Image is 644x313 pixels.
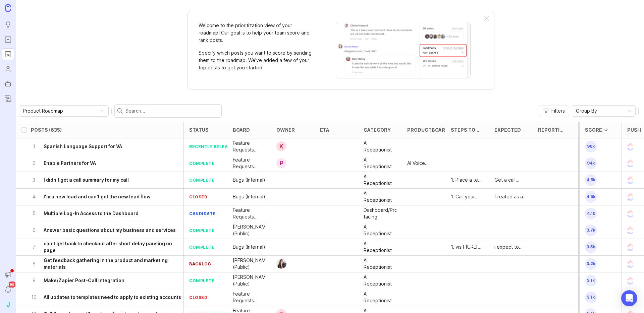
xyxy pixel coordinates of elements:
button: Notifications [2,284,14,296]
span: 4.5k [585,191,597,203]
p: 1. Place a test call 2. Check my email and my phone [451,177,484,183]
svg: toggle icon [98,108,108,114]
img: ClickUp Logo [627,289,634,306]
h6: Spanish Language Support for VA [44,143,122,150]
span: 99 [9,281,15,288]
div: 1. visit https://smith.ai/pricing/voice-assistant and go through VA signup (I chose starter plan)... [451,244,484,250]
div: complete [189,177,214,183]
input: Search... [125,107,219,115]
p: AI Receptionist [364,274,396,287]
div: Treated as a new lead [494,193,527,200]
img: Kelsey Fisher [276,259,286,269]
a: Ideas [2,19,14,31]
p: Feature Requests (Internal) [233,140,266,153]
h6: Answer basic questions about my business and services [44,227,176,234]
h6: Enable Partners for VA [44,160,96,167]
p: AI Receptionist [364,156,396,170]
p: AI Receptionist [364,257,396,270]
button: 6Answer basic questions about my business and services [31,222,183,239]
div: Smith.ai (Public) [233,257,266,270]
button: 9Make/Zapier Post-Call Integration [31,272,183,289]
button: 1Spanish Language Support for VA [31,138,183,155]
p: 2 [31,160,37,167]
p: 7 [31,244,37,250]
div: owner [276,127,295,132]
div: Expected [494,127,521,132]
div: Open Intercom Messenger [621,290,637,306]
div: complete [189,161,214,166]
p: Feature Requests (Internal) [233,156,266,170]
div: toggle menu [19,105,109,117]
div: ProductboardID [407,127,454,132]
p: 3 [31,177,37,183]
div: complete [189,278,214,284]
p: Bugs (Internal) [233,177,265,183]
h6: I'm a new lead and can't get the new lead flow [44,193,151,200]
span: 4.5k [585,174,597,186]
h6: Make/Zapier Post-Call Integration [44,277,124,284]
img: ClickUp Logo [627,256,634,272]
p: 8 [31,260,37,267]
p: 9 [31,277,37,284]
a: Autopilot [2,78,14,90]
p: 1. visit [URL][PERSON_NAME] and go through VA signup (I chose starter plan), biz info, and plan s... [451,244,484,250]
p: 1 [31,143,37,150]
p: AI Receptionist [364,173,396,187]
div: Steps to Reproduce [451,127,481,132]
p: [PERSON_NAME] (Public) [233,224,266,237]
div: candidate [189,211,216,216]
span: 3.1k [585,275,597,287]
div: Push [627,127,641,132]
div: complete [189,244,214,250]
h6: Get feedback gathering in the product and marketing materials [44,257,183,270]
p: AI Receptionist [364,140,396,153]
img: ClickUp Logo [627,172,634,188]
button: Announcements [2,269,14,281]
button: J [2,298,14,310]
p: [PERSON_NAME] (Public) [233,274,266,287]
p: Bugs (Internal) [233,193,265,200]
div: Feature Requests (Internal) [233,291,266,304]
p: 4 [31,193,37,200]
img: ClickUp Logo [627,239,634,255]
a: Changelog [2,92,14,105]
div: Score [585,127,602,132]
div: AI Receptionist [364,240,396,254]
div: Feature Requests (Internal) [233,207,266,220]
h6: I didn't get a call summary for my call [44,177,129,183]
img: ClickUp Logo [627,189,634,205]
p: Dashboard/Pro-facing [364,207,396,220]
div: AI Receptionist [364,190,396,203]
span: Group By [576,107,597,115]
div: Smith.ai (Public) [233,274,266,287]
div: 1. Call your number to test it right after creating it 2. Add SSI 3. Call again 4. Observe [451,193,484,200]
div: closed [189,194,207,200]
div: P [276,158,286,168]
p: AI Receptionist [364,224,396,237]
div: AI Voice Assistant [407,160,440,167]
button: 8Get feedback gathering in the product and marketing materials [31,256,183,272]
span: 3.1k [585,292,597,303]
p: Bugs (Internal) [233,244,265,250]
p: i expect to finish from where i left off and complete checkout [494,244,527,250]
span: 94k [585,158,597,169]
button: 2Enable Partners for VA [31,155,183,172]
img: ClickUp Logo [627,155,634,172]
span: 96k [585,141,597,152]
button: 7can't get back to checkout after short delay pausing on page [31,239,183,255]
span: 4.1k [585,208,597,220]
span: Filters [551,108,565,114]
span: 3.5k [585,241,597,253]
p: AI Receptionist [364,291,396,304]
